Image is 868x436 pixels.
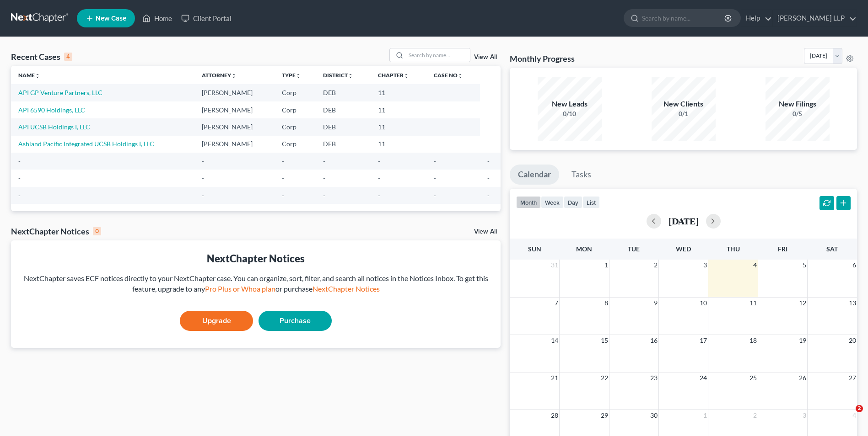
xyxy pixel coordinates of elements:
[371,118,426,135] td: 11
[259,311,332,331] a: Purchase
[275,84,316,101] td: Corp
[649,410,658,421] span: 30
[177,10,236,27] a: Client Portal
[773,10,857,27] a: [PERSON_NAME] LLP
[856,405,863,412] span: 2
[600,410,609,421] span: 29
[316,118,371,135] td: DEB
[11,226,101,237] div: NextChapter Notices
[487,191,490,199] span: -
[434,191,436,199] span: -
[802,410,807,421] span: 3
[848,298,857,308] span: 13
[275,118,316,135] td: Corp
[371,136,426,153] td: 11
[406,48,470,62] input: Search by name...
[138,10,177,27] a: Home
[563,165,599,185] a: Tasks
[323,191,325,199] span: -
[752,260,758,271] span: 4
[180,311,253,331] a: Upgrade
[749,372,758,383] span: 25
[202,72,237,79] a: Attorneyunfold_more
[510,165,559,185] a: Calendar
[348,73,353,79] i: unfold_more
[837,405,859,427] iframe: Intercom live chat
[798,372,807,383] span: 26
[699,372,708,383] span: 24
[699,335,708,346] span: 17
[323,157,325,165] span: -
[202,191,204,199] span: -
[510,53,575,64] h3: Monthly Progress
[296,73,301,79] i: unfold_more
[702,410,708,421] span: 1
[541,196,564,208] button: week
[378,72,409,79] a: Chapterunfold_more
[676,245,691,253] span: Wed
[852,260,857,271] span: 6
[404,73,409,79] i: unfold_more
[434,157,436,165] span: -
[766,109,830,118] div: 0/5
[18,191,21,199] span: -
[275,136,316,153] td: Corp
[194,84,275,101] td: [PERSON_NAME]
[600,335,609,346] span: 15
[11,51,72,62] div: Recent Cases
[550,335,559,346] span: 14
[18,106,85,114] a: API 6590 Holdings, LLC
[282,157,284,165] span: -
[18,174,21,182] span: -
[202,157,204,165] span: -
[749,298,758,308] span: 11
[371,84,426,101] td: 11
[434,174,436,182] span: -
[649,372,658,383] span: 23
[669,216,699,226] h2: [DATE]
[194,118,275,135] td: [PERSON_NAME]
[35,73,40,79] i: unfold_more
[282,191,284,199] span: -
[652,109,716,118] div: 0/1
[474,54,497,60] a: View All
[550,372,559,383] span: 21
[802,260,807,271] span: 5
[798,335,807,346] span: 19
[727,245,740,253] span: Thu
[653,260,658,271] span: 2
[316,101,371,118] td: DEB
[550,260,559,271] span: 31
[778,245,787,253] span: Fri
[487,157,490,165] span: -
[316,84,371,101] td: DEB
[699,298,708,308] span: 10
[528,245,541,253] span: Sun
[18,140,154,148] a: Ashland Pacific Integrated UCSB Holdings I, LLC
[538,99,602,109] div: New Leads
[628,245,640,253] span: Tue
[604,260,609,271] span: 1
[194,136,275,153] td: [PERSON_NAME]
[516,196,541,208] button: month
[798,298,807,308] span: 12
[323,174,325,182] span: -
[653,298,658,308] span: 9
[18,251,493,266] div: NextChapter Notices
[18,273,493,294] div: NextChapter saves ECF notices directly to your NextChapter case. You can organize, sort, filter, ...
[378,157,380,165] span: -
[18,89,102,96] a: API GP Venture Partners, LLC
[231,73,237,79] i: unfold_more
[749,335,758,346] span: 18
[474,229,497,235] a: View All
[313,284,380,293] a: NextChapter Notices
[458,73,463,79] i: unfold_more
[576,245,592,253] span: Mon
[848,335,857,346] span: 20
[766,99,830,109] div: New Filings
[487,174,490,182] span: -
[378,191,380,199] span: -
[554,298,559,308] span: 7
[378,174,380,182] span: -
[96,15,126,22] span: New Case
